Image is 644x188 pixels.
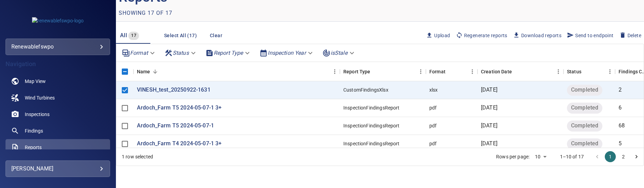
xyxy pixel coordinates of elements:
[560,153,584,160] p: 1–10 of 17
[512,67,522,76] button: Sort
[581,67,591,76] button: Sort
[429,140,437,147] div: pdf
[137,140,222,148] a: Ardoch_Farm T4 2024-05-07-1 3+
[618,151,629,162] button: Go to page 2
[423,30,453,41] button: Upload
[481,140,497,148] p: [DATE]
[11,41,104,52] div: renewablefswpo
[120,32,127,39] span: All
[496,153,529,160] p: Rows per page:
[119,9,172,17] p: Showing 17 of 17
[619,104,622,112] p: 6
[429,104,437,111] div: pdf
[25,111,50,118] span: Inspections
[137,104,222,112] a: Ardoch_Farm T5 2024-05-07-1 3+
[631,151,642,162] button: Go to next page
[553,66,563,77] button: Menu
[453,30,510,41] button: Regenerate reports
[481,62,512,81] div: Creation Date
[567,104,602,112] span: Completed
[340,62,426,81] div: Report Type
[567,140,602,148] span: Completed
[513,32,561,39] span: Download reports
[137,62,150,81] div: Name
[25,144,42,151] span: Reports
[371,67,380,76] button: Sort
[25,78,46,85] span: Map View
[416,66,426,77] button: Menu
[605,151,616,162] button: page 1
[510,30,564,41] button: Download reports
[137,122,214,130] a: Ardoch_Farm T5 2024-05-07-1
[619,86,622,94] p: 2
[619,32,641,39] span: Delete
[343,86,388,93] div: CustomFindingsXlsx
[481,122,497,130] p: [DATE]
[591,151,643,162] nav: pagination navigation
[32,17,84,24] img: renewablefswpo-logo
[173,50,189,56] em: Status
[205,29,227,42] button: Clear
[257,47,316,59] div: Inspection Year
[426,62,477,81] div: Format
[456,32,507,39] span: Regenerate reports
[161,29,200,42] button: Select All (17)
[268,50,305,56] em: Inspection Year
[25,127,43,134] span: Findings
[426,32,450,39] span: Upload
[128,32,139,40] span: 17
[133,62,340,81] div: Name
[619,140,622,148] p: 5
[343,140,400,147] div: InspectionFindingsReport
[429,122,437,129] div: pdf
[150,67,160,76] button: Sort
[162,47,200,59] div: Status
[605,66,615,77] button: Menu
[320,47,358,59] div: isStale
[331,50,347,56] em: isStale
[343,62,371,81] div: Report Type
[122,153,153,160] div: 1 row selected
[446,67,455,76] button: Sort
[564,30,616,41] button: Send to endpoint
[330,66,340,77] button: Menu
[467,66,477,77] button: Menu
[429,86,438,93] div: xlsx
[567,32,613,39] span: Send to endpoint
[567,122,602,130] span: Completed
[119,47,159,59] div: Format
[6,123,110,139] a: findings noActive
[130,50,148,56] em: Format
[137,86,211,94] a: VINESH_test_20250922-1631
[567,62,581,81] div: Status
[343,122,400,129] div: InspectionFindingsReport
[6,39,110,55] div: renewablefswpo
[214,50,243,56] em: Report Type
[203,47,254,59] div: Report Type
[481,104,497,112] p: [DATE]
[532,152,549,162] div: 10
[343,104,400,111] div: InspectionFindingsReport
[616,30,644,41] button: Delete
[11,163,104,174] div: [PERSON_NAME]
[429,62,446,81] div: Format
[6,139,110,156] a: reports active
[567,86,602,94] span: Completed
[6,106,110,123] a: inspections noActive
[481,86,497,94] p: [DATE]
[6,90,110,106] a: windturbines noActive
[6,73,110,90] a: map noActive
[25,94,55,101] span: Wind Turbines
[563,62,615,81] div: Status
[477,62,563,81] div: Creation Date
[6,61,110,67] h4: Navigation
[619,122,625,130] p: 68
